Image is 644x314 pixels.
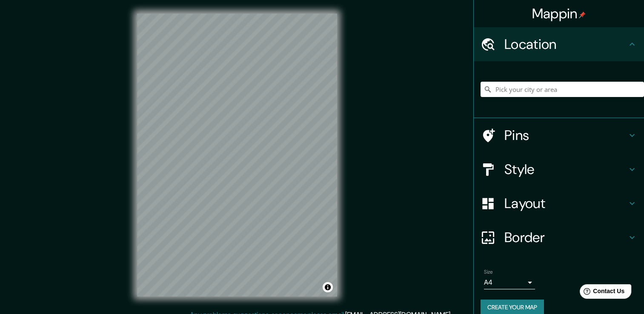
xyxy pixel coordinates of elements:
[504,229,627,246] h4: Border
[474,27,644,61] div: Location
[532,5,586,22] h4: Mappin
[484,268,493,276] label: Size
[504,161,627,178] h4: Style
[137,14,337,297] canvas: Map
[474,118,644,152] div: Pins
[504,127,627,144] h4: Pins
[484,276,535,289] div: A4
[474,186,644,220] div: Layout
[579,11,586,18] img: pin-icon.png
[568,281,635,305] iframe: Help widget launcher
[504,195,627,212] h4: Layout
[504,36,627,53] h4: Location
[323,282,333,292] button: Toggle attribution
[474,220,644,254] div: Border
[474,152,644,186] div: Style
[481,82,644,97] input: Pick your city or area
